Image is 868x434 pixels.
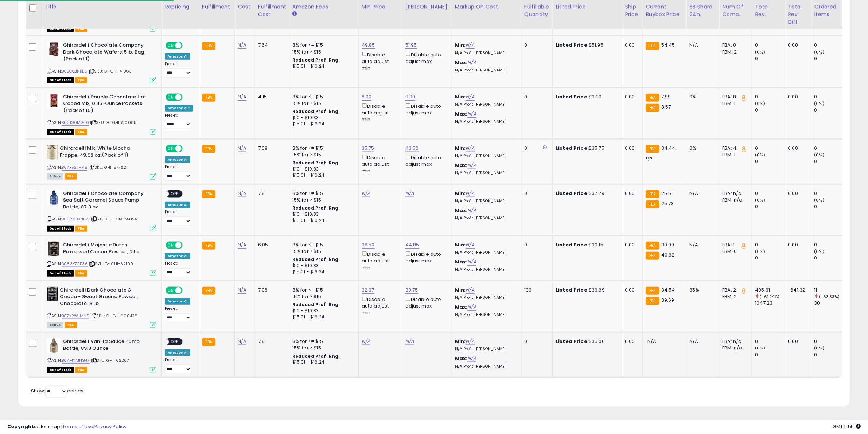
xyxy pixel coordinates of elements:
a: B07MYMNG4F [62,357,90,364]
a: N/A [466,93,474,101]
div: $10 - $10.83 [292,263,353,269]
div: $15.01 - $16.24 [292,269,353,275]
div: 0.00 [625,94,637,100]
b: Max: [455,258,468,265]
p: N/A Profit [PERSON_NAME] [455,295,515,300]
div: 0 [814,190,844,197]
b: Listed Price: [556,286,589,293]
small: (0%) [814,101,824,106]
div: FBA: 0 [722,42,746,48]
span: OFF [182,146,193,152]
b: Min: [455,286,466,293]
div: 0 [814,55,844,62]
a: 38.50 [362,241,375,249]
small: (0%) [814,249,824,254]
div: $39.15 [556,242,616,248]
th: The percentage added to the cost of goods (COGS) that forms the calculator for Min & Max prices. [452,0,521,29]
div: $10 - $10.83 [292,308,353,314]
div: Disable auto adjust max [405,51,446,65]
b: Listed Price: [556,42,589,48]
div: 30 [814,300,844,306]
a: 35.75 [362,145,374,152]
div: Amazon AI [165,298,190,305]
a: 49.85 [362,42,375,49]
div: 405.91 [755,287,785,293]
div: $15.01 - $16.24 [292,218,353,224]
span: FBA [75,129,87,135]
b: Reduced Prof. Rng. [292,205,340,211]
img: 417hlZtfelL._SL40_.jpg [47,94,61,108]
p: N/A Profit [PERSON_NAME] [455,199,515,204]
a: N/A [467,59,476,66]
div: [PERSON_NAME] [405,3,449,11]
span: FBA [65,173,77,180]
small: (0%) [814,49,824,55]
div: Markup on Cost [455,3,518,11]
div: 139 [524,287,547,293]
div: 0.00 [788,42,805,48]
b: Ghirardelli Double Chocolate Hot Cocoa Mix, 0.85-Ounce Packets (Pack of 10) [63,94,152,116]
span: All listings currently available for purchase on Amazon [47,173,63,180]
div: $39.69 [556,287,616,293]
div: Preset: [165,261,193,277]
div: $51.95 [556,42,616,48]
p: N/A Profit [PERSON_NAME] [455,51,515,56]
div: Disable auto adjust min [362,295,397,316]
small: (0%) [755,152,765,158]
div: FBA: 1 [722,242,746,248]
div: 0.00 [788,242,805,248]
a: Terms of Use [62,423,93,430]
b: Ghirardelli Dark Chocolate & Cocoa - Sweet Ground Powder, Chocolate, 3 Lb [60,287,148,309]
small: (0%) [755,49,765,55]
div: FBA: 4 [722,145,746,152]
div: $15.01 - $16.24 [292,172,353,179]
img: 41f-w4k1dcL._SL40_.jpg [47,42,61,56]
small: FBA [646,145,659,153]
div: $10 - $10.83 [292,211,353,218]
small: Amazon Fees. [292,11,297,17]
a: N/A [467,304,476,311]
small: FBA [202,145,215,153]
span: FBA [75,270,87,277]
a: B07X524HV8 [62,164,87,171]
img: 416spygLCyL._SL40_.jpg [47,338,61,353]
div: Ship Price [625,3,639,19]
div: 15% for > $15 [292,100,353,107]
a: N/A [238,338,246,345]
b: Min: [455,42,466,48]
a: 51.95 [405,42,417,49]
div: Disable auto adjust max [405,295,446,309]
img: 41sikuZbKxL._SL40_.jpg [47,190,61,205]
span: 8.57 [661,103,671,110]
p: N/A Profit [PERSON_NAME] [455,102,515,107]
div: Disable auto adjust max [405,153,446,168]
img: 51+W1HRs2OL._SL40_.jpg [47,287,58,301]
span: 39.99 [661,241,674,248]
div: ASIN: [47,287,156,327]
b: Reduced Prof. Rng. [292,301,340,308]
div: Preset: [165,306,193,322]
div: 0 [814,42,844,48]
div: Preset: [165,113,193,129]
div: 0 [755,55,785,62]
span: ON [166,287,175,293]
div: FBM: n/a [722,197,746,203]
span: OFF [182,43,193,49]
b: Max: [455,304,468,310]
div: FBM: 0 [722,248,746,255]
div: Fulfillment [202,3,231,11]
span: 7.99 [661,93,671,100]
a: N/A [466,42,474,49]
div: Disable auto adjust max [405,250,446,264]
span: | SKU: GHI-577621 [89,164,128,170]
div: ASIN: [47,145,156,179]
div: $15.01 - $16.24 [292,121,353,127]
div: 8% for <= $15 [292,145,353,152]
small: FBA [646,94,659,102]
span: OFF [182,94,193,100]
span: 25.78 [661,200,674,207]
a: 44.85 [405,241,419,249]
div: 0 [524,145,547,152]
div: 8% for <= $15 [292,42,353,48]
div: -641.32 [788,287,805,293]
